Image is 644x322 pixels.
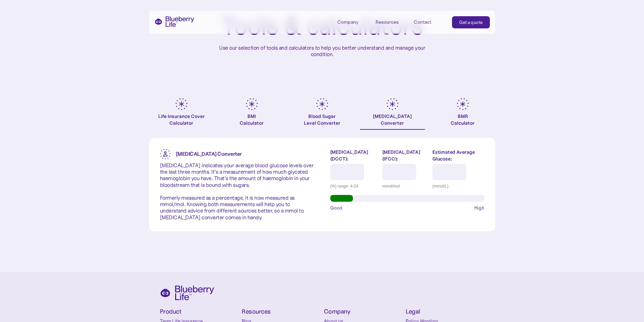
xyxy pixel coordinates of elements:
[376,19,399,25] div: Resources
[330,204,342,211] span: Good
[414,16,444,27] a: Contact
[242,308,320,315] h4: Resources
[240,113,264,126] div: BMI Calculator
[324,308,403,315] h4: Company
[219,98,284,130] a: BMICalculator
[330,149,377,162] label: [MEDICAL_DATA] (DCCT):
[451,113,475,126] div: BMR Calculator
[452,16,490,28] a: Get a quote
[160,308,239,315] h4: Product
[376,16,406,27] div: Resources
[221,14,423,39] h1: Tools & calculators
[149,98,214,130] a: Life Insurance Cover Calculator
[360,98,425,130] a: [MEDICAL_DATA]Converter
[154,16,194,27] a: home
[176,150,242,157] strong: [MEDICAL_DATA] Converter
[459,19,483,26] div: Get a quote
[160,162,314,221] p: [MEDICAL_DATA] indicates your average blood glucose levels over the last three months. It’s a mea...
[474,204,484,211] span: High
[373,113,412,126] div: [MEDICAL_DATA] Converter
[330,183,377,190] div: (%) range: 4-24
[382,149,427,162] label: [MEDICAL_DATA] (IFCC):
[337,19,358,25] div: Company
[430,98,495,130] a: BMRCalculator
[414,19,431,25] div: Contact
[382,183,427,190] div: mmol/mol
[406,308,484,315] h4: Legal
[214,45,430,57] p: Use our selection of tools and calculators to help you better understand and manage your condition.
[337,16,368,27] div: Company
[432,183,484,190] div: (mmol/L)
[304,113,340,126] div: Blood Sugar Level Converter
[290,98,355,130] a: Blood SugarLevel Converter
[149,113,214,126] div: Life Insurance Cover Calculator
[432,149,484,162] label: Estimated Average Glucose:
